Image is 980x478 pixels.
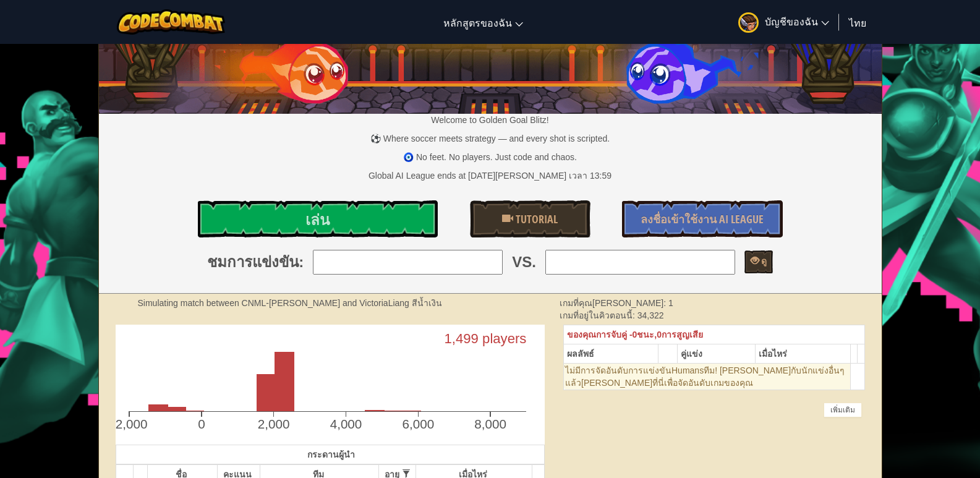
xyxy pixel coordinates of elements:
img: CodeCombat logo [117,9,225,35]
text: 2,000 [258,417,290,431]
text: 8,000 [474,417,506,431]
span: : [299,252,304,273]
span: บัญชีของฉัน [765,15,829,28]
span: ดู [759,255,767,267]
th: ผลลัพธ์ [564,344,658,363]
span: กระดานผู้นำ [307,450,355,459]
text: 4,000 [330,417,362,431]
span: การจับคู่ - [596,330,633,339]
p: ⚽ Where soccer meets strategy — and every shot is scripted. [99,132,882,145]
strong: Simulating match between CNML-[PERSON_NAME] and VictoriaLiang สีน้ำเงิน [138,298,442,308]
span: ของคุณ [567,330,596,339]
a: ลงชื่อเข้าใช้งาน AI League [622,200,782,237]
span: การสูญเสีย [662,330,703,339]
text: 1,499 players [444,331,526,346]
p: Welcome to Golden Goal Blitz! [99,114,882,126]
text: -2,000 [111,417,147,431]
span: หลักสูตรของฉัน [443,16,512,29]
span: ชนะ, [637,330,657,339]
text: 6,000 [402,417,434,431]
a: ไทย [843,6,872,39]
span: ลงชื่อเข้าใช้งาน AI League [641,211,764,227]
span: 1 [668,298,673,308]
a: Tutorial [470,200,590,237]
span: เล่น [305,210,330,229]
span: ทีม! [PERSON_NAME]กับนักแข่งอื่นๆ แล้ว[PERSON_NAME]ที่นี่เพื่อจัดอันดับเกมของคุณ [565,365,845,388]
span: ไทย [849,16,866,29]
div: เพิ่มเติม [824,403,862,417]
span: ชมการแข่งขัน [207,252,299,273]
span: VS. [512,252,536,273]
span: ไม่มีการจัดอันดับการแข่งขัน [565,365,671,375]
th: คู่แข่ง [678,344,756,363]
span: 34,322 [637,310,664,320]
p: 🧿 No feet. No players. Just code and chaos. [99,151,882,163]
th: เมื่อไหร่ [756,344,851,363]
span: เกมที่อยู่ในคิวตอนนี้: [560,310,637,320]
img: avatar [738,12,759,33]
td: Humans [564,363,851,390]
span: เกมที่คุณ[PERSON_NAME]: [560,298,668,308]
text: 0 [198,417,205,431]
th: 0 0 [564,325,865,344]
a: หลักสูตรของฉัน [437,6,529,39]
div: Global AI League ends at [DATE][PERSON_NAME] เวลา 13:59 [369,169,611,182]
span: Tutorial [513,211,558,227]
a: บัญชีของฉัน [732,2,835,41]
